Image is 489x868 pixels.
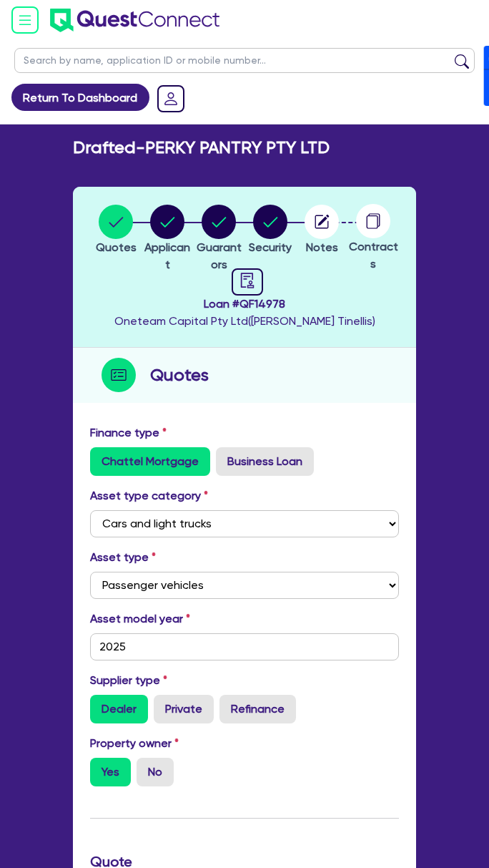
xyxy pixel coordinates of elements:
span: Loan # QF14978 [114,296,375,313]
label: Refinance [219,695,296,723]
button: Guarantors [193,204,244,274]
span: Oneteam Capital Pty Ltd ( [PERSON_NAME] Tinellis ) [114,314,375,328]
label: Asset type [90,549,156,566]
label: Yes [90,758,131,786]
label: No [137,758,174,786]
label: Asset type category [90,487,208,504]
span: Guarantors [197,240,242,271]
label: Chattel Mortgage [90,447,210,476]
span: audit [239,273,255,288]
label: Property owner [90,735,179,752]
span: Contracts [349,240,398,270]
button: Applicant [142,204,193,274]
button: Security [248,204,292,257]
h2: Quotes [150,362,209,388]
label: Private [154,695,214,723]
label: Supplier type [90,672,167,689]
a: audit [232,268,263,296]
input: Search by name, application ID or mobile number... [14,48,475,73]
span: Notes [306,240,338,254]
button: Quotes [95,204,137,257]
span: Quotes [96,240,137,254]
button: Notes [304,204,340,257]
label: Dealer [90,695,148,723]
img: quest-connect-logo-blue [50,9,219,32]
img: icon-menu-open [11,6,39,34]
label: Asset model year [79,610,410,628]
label: Finance type [90,424,167,442]
label: Business Loan [216,447,314,476]
a: Return To Dashboard [11,84,149,111]
span: Applicant [144,240,190,271]
a: Dropdown toggle [152,80,189,117]
img: step-icon [102,358,136,392]
span: Security [249,240,292,254]
h2: Drafted - PERKY PANTRY PTY LTD [73,137,330,158]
